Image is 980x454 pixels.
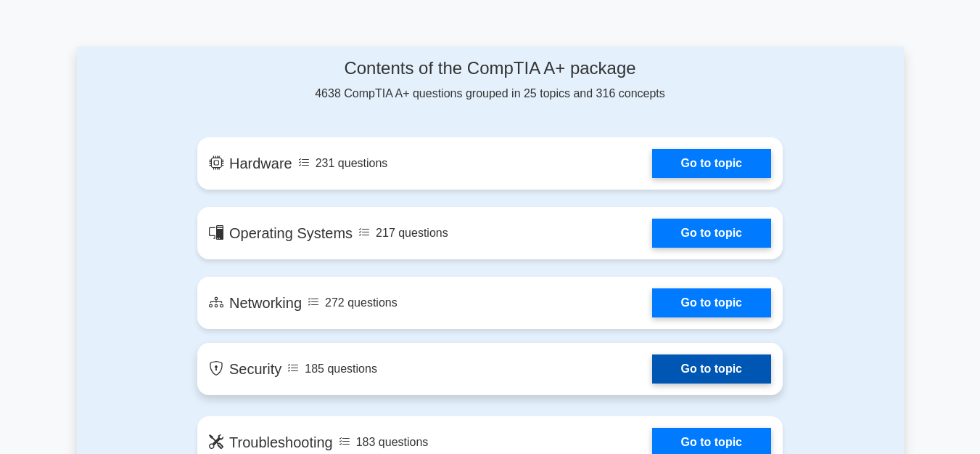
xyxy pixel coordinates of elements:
[652,219,771,248] a: Go to topic
[197,58,783,102] div: 4638 CompTIA A+ questions grouped in 25 topics and 316 concepts
[652,354,771,384] a: Go to topic
[197,58,783,79] h4: Contents of the CompTIA A+ package
[652,288,771,317] a: Go to topic
[652,149,771,178] a: Go to topic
